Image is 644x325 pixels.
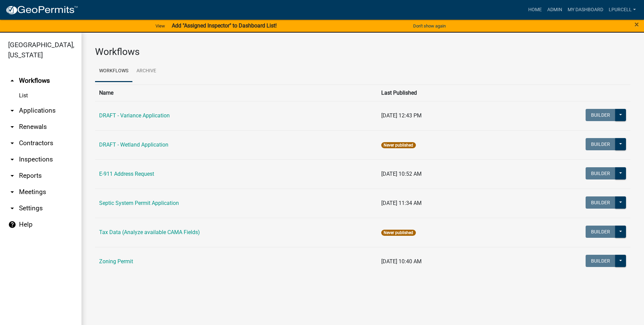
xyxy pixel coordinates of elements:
span: [DATE] 10:40 AM [381,258,422,265]
span: Never published [381,142,416,148]
th: Name [95,84,377,101]
a: DRAFT - Wetland Application [99,141,168,148]
i: arrow_drop_down [8,188,16,196]
i: help [8,221,16,229]
button: Close [634,20,639,28]
a: Admin [545,3,565,16]
a: Home [526,3,545,16]
button: Builder [586,255,615,267]
th: Last Published [377,84,503,101]
a: E-911 Address Request [99,171,154,177]
a: lpurcell [606,3,639,16]
button: Builder [586,196,615,209]
i: arrow_drop_down [8,155,16,164]
button: Don't show again [410,20,448,32]
h3: Workflows [95,46,630,58]
a: View [153,20,168,32]
i: arrow_drop_down [8,172,16,180]
i: arrow_drop_down [8,139,16,147]
i: arrow_drop_up [8,77,16,85]
i: arrow_drop_down [8,123,16,131]
a: My Dashboard [565,3,606,16]
span: [DATE] 12:43 PM [381,112,422,119]
a: Archive [132,60,160,82]
strong: Add "Assigned Inspector" to Dashboard List! [172,22,277,29]
a: Workflows [95,60,132,82]
a: Zoning Permit [99,258,133,265]
i: arrow_drop_down [8,204,16,212]
i: arrow_drop_down [8,107,16,115]
a: Septic System Permit Application [99,200,179,206]
button: Builder [586,167,615,179]
span: [DATE] 11:34 AM [381,200,422,206]
span: Never published [381,230,416,236]
a: Tax Data (Analyze available CAMA Fields) [99,229,200,235]
button: Builder [586,138,615,150]
button: Builder [586,226,615,238]
button: Builder [586,109,615,121]
span: × [634,20,639,29]
a: DRAFT - Variance Application [99,112,170,119]
span: [DATE] 10:52 AM [381,171,422,177]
